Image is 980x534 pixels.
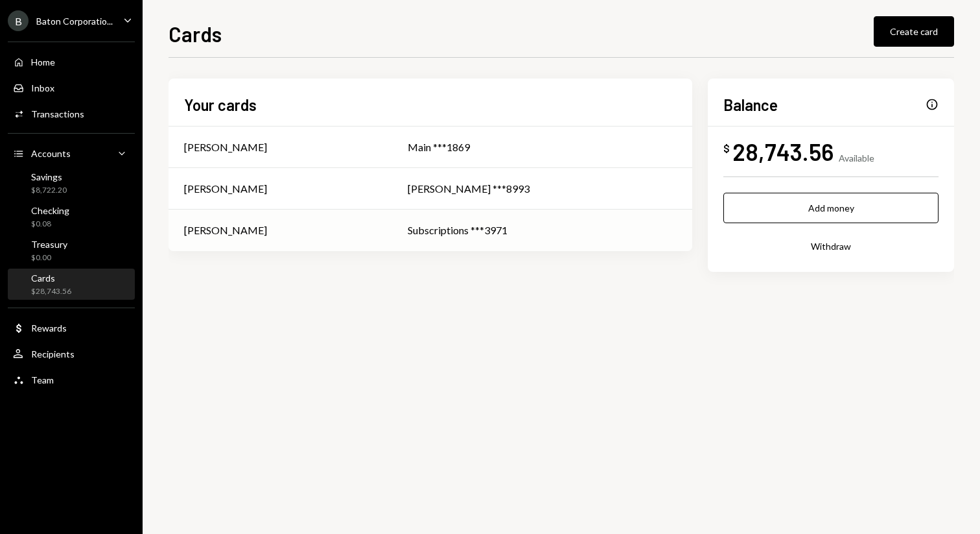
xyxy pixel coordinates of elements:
div: 28,743.56 [732,137,834,166]
div: $0.00 [31,252,67,263]
a: Home [8,50,135,73]
h2: Your cards [184,94,257,115]
div: [PERSON_NAME] [184,140,267,155]
a: Cards$28,743.56 [8,269,135,300]
div: Transactions [31,108,84,119]
a: Checking$0.08 [8,201,135,232]
div: Accounts [31,148,71,159]
div: B [8,10,29,31]
a: Treasury$0.00 [8,235,135,266]
div: Subscriptions ***3971 [408,223,677,238]
div: Savings [31,171,67,182]
div: Cards [31,273,71,284]
a: Rewards [8,316,135,339]
a: Accounts [8,141,135,165]
button: Withdraw [723,231,939,261]
div: [PERSON_NAME] [184,181,267,197]
div: $ [723,142,730,155]
a: Team [8,368,135,391]
div: Home [31,56,55,67]
button: Add money [723,193,939,223]
div: $28,743.56 [31,286,71,297]
div: Inbox [31,82,54,93]
h1: Cards [169,21,222,47]
div: Rewards [31,322,67,334]
div: Available [839,152,874,164]
a: Transactions [8,102,135,125]
button: Create card [874,16,954,47]
a: Recipients [8,342,135,365]
div: $0.08 [31,219,69,230]
div: [PERSON_NAME] ***8993 [408,181,677,197]
div: $8,722.20 [31,185,67,196]
h2: Balance [723,94,778,115]
a: Savings$8,722.20 [8,167,135,199]
div: Checking [31,205,69,216]
a: Inbox [8,76,135,99]
div: Treasury [31,239,67,250]
div: Recipients [31,348,75,359]
div: Team [31,374,54,385]
div: [PERSON_NAME] [184,223,267,238]
div: Baton Corporatio... [36,16,113,27]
